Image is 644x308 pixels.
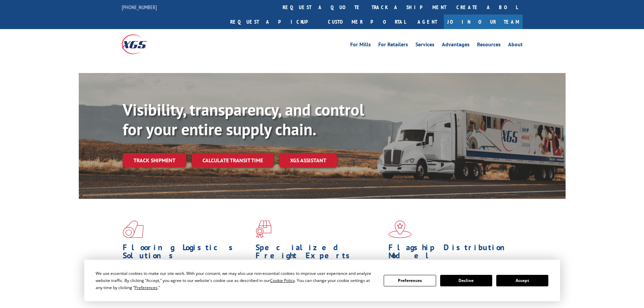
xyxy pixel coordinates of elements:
[84,260,560,301] div: Cookie Consent Prompt
[256,243,383,263] h1: Specialized Freight Experts
[135,285,158,290] span: Preferences
[225,15,323,29] a: Request a pickup
[388,243,516,263] h1: Flagship Distribution Model
[123,220,144,238] img: xgs-icon-total-supply-chain-intelligence-red
[384,275,436,286] button: Preferences
[256,220,271,238] img: xgs-icon-focused-on-flooring-red
[508,42,523,49] a: About
[477,42,501,49] a: Resources
[440,275,492,286] button: Decline
[192,153,274,168] a: Calculate transit time
[122,4,157,10] a: [PHONE_NUMBER]
[442,42,470,49] a: Advantages
[444,15,523,29] a: Join Our Team
[388,220,412,238] img: xgs-icon-flagship-distribution-model-red
[378,42,408,49] a: For Retailers
[350,42,371,49] a: For Mills
[123,243,251,263] h1: Flooring Logistics Solutions
[96,270,376,291] div: We use essential cookies to make our site work. With your consent, we may also use non-essential ...
[415,42,434,49] a: Services
[411,15,444,29] a: Agent
[123,153,186,167] a: Track shipment
[270,278,295,283] span: Cookie Policy
[496,275,548,286] button: Accept
[323,15,411,29] a: Customer Portal
[123,99,364,140] b: Visibility, transparency, and control for your entire supply chain.
[279,153,337,168] a: XGS ASSISTANT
